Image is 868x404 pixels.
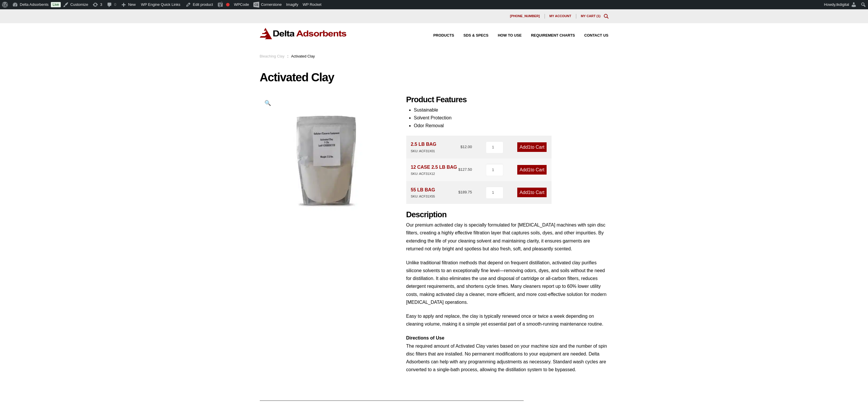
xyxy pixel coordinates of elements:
[458,167,472,172] bdi: 127.50
[836,2,849,7] span: tkdigital
[510,15,540,18] span: [PHONE_NUMBER]
[414,114,609,122] li: Solvent Protection
[260,54,284,58] a: Bleaching Clay
[411,140,436,154] div: 2.5 LB BAG
[454,34,488,37] a: SDS & SPECS
[406,335,445,340] strong: Directions of Use
[414,122,609,130] li: Odor Removal
[406,312,609,328] p: Easy to apply and replace, the clay is typically renewed once or twice a week depending on cleani...
[528,190,531,195] span: 1
[406,210,609,220] h2: Description
[291,54,315,58] span: Activated Clay
[550,15,571,18] span: My account
[488,34,522,37] a: How to Use
[517,142,547,152] a: Add1to Cart
[433,34,454,37] span: Products
[458,190,460,194] span: $
[460,145,462,149] span: $
[51,2,61,7] a: Live
[260,71,609,83] h1: Activated Clay
[406,221,609,253] p: Our premium activated clay is specially formulated for [MEDICAL_DATA] machines with spin disc fil...
[531,34,575,37] span: Requirement Charts
[260,95,276,111] a: View full-screen image gallery
[411,186,435,199] div: 55 LB BAG
[406,95,609,105] h2: Product Features
[463,34,488,37] span: SDS & SPECS
[406,334,609,374] p: The required amount of Activated Clay varies based on your machine size and the number of spin di...
[517,165,547,175] a: Add1to Cart
[411,194,435,199] div: SKU: ACF31X55
[545,14,576,19] a: My account
[584,34,609,37] span: Contact Us
[458,190,472,194] bdi: 189.75
[528,145,531,150] span: 1
[414,106,609,114] li: Sustainable
[264,100,271,106] span: 🔍
[424,34,454,37] a: Products
[460,145,472,149] bdi: 12.00
[581,14,601,18] a: My Cart (1)
[498,34,522,37] span: How to Use
[411,171,457,177] div: SKU: ACF31X12
[517,188,547,197] a: Add1to Cart
[458,167,460,172] span: $
[411,148,436,154] div: SKU: ACF31X01
[604,14,609,19] div: Toggle Modal Content
[505,14,545,19] a: [PHONE_NUMBER]
[575,34,609,37] a: Contact Us
[597,14,599,18] span: 1
[287,54,289,58] span: :
[528,167,531,172] span: 1
[411,163,457,177] div: 12 CASE 2.5 LB BAG
[406,259,609,306] p: Unlike traditional filtration methods that depend on frequent distillation, activated clay purifi...
[522,34,575,37] a: Requirement Charts
[260,28,347,39] img: Delta Adsorbents
[226,3,230,6] div: Focus keyphrase not set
